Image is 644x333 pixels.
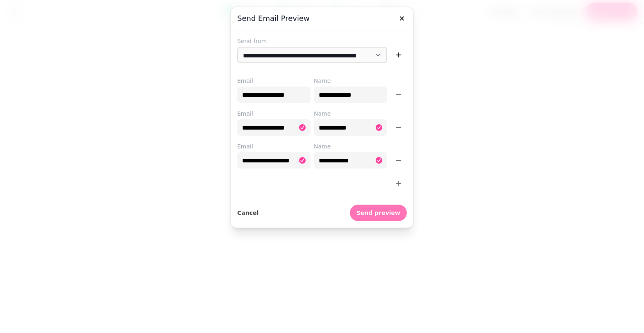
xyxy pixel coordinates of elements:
[314,77,387,85] label: Name
[237,142,311,151] label: Email
[237,109,311,118] label: Email
[350,205,407,221] button: Send preview
[356,210,400,216] span: Send preview
[237,14,407,23] h3: Send email preview
[314,142,387,151] label: Name
[237,205,259,221] button: Cancel
[237,77,311,85] label: Email
[237,37,407,45] label: Send from
[237,210,259,216] span: Cancel
[314,109,387,118] label: Name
